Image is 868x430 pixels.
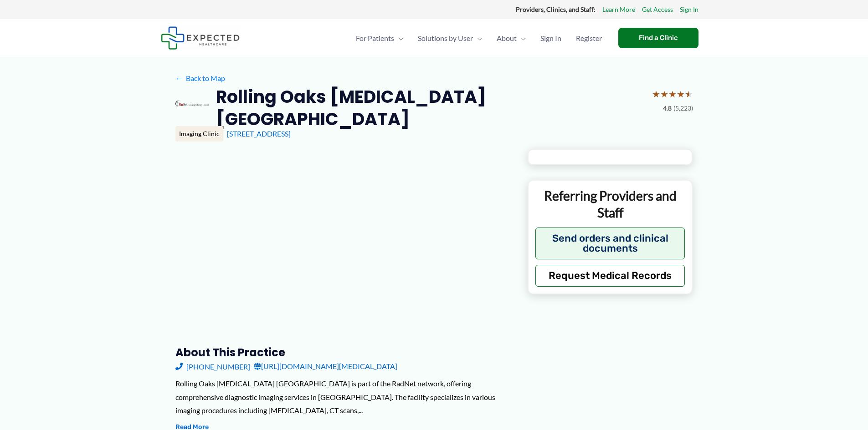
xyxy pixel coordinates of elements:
[349,22,609,54] nav: Primary Site Navigation
[668,86,677,102] span: ★
[175,377,513,417] div: Rolling Oaks [MEDICAL_DATA] [GEOGRAPHIC_DATA] is part of the RadNet network, offering comprehensi...
[356,22,394,54] span: For Patients
[516,5,596,13] strong: Providers, Clinics, and Staff:
[540,22,561,54] span: Sign In
[535,265,685,287] button: Request Medical Records
[175,345,513,359] h3: About this practice
[685,86,693,102] span: ★
[175,359,250,373] a: [PHONE_NUMBER]
[175,74,184,82] span: ←
[663,102,672,114] span: 4.8
[161,26,240,50] img: Expected Healthcare Logo - side, dark font, small
[473,22,482,54] span: Menu Toggle
[618,28,699,48] a: Find a Clinic
[533,22,569,54] a: Sign In
[535,187,685,221] p: Referring Providers and Staff
[569,22,609,54] a: Register
[216,86,645,131] h2: Rolling Oaks [MEDICAL_DATA] [GEOGRAPHIC_DATA]
[227,129,693,139] div: [STREET_ADDRESS]
[254,359,397,373] a: [URL][DOMAIN_NAME][MEDICAL_DATA]
[535,228,685,259] button: Send orders and clinical documents
[660,86,668,102] span: ★
[418,22,473,54] span: Solutions by User
[394,22,403,54] span: Menu Toggle
[497,22,517,54] span: About
[652,86,660,102] span: ★
[642,4,673,15] a: Get Access
[175,71,225,85] a: ←Back to Map
[175,126,223,142] div: Imaging Clinic
[602,4,635,15] a: Learn More
[517,22,526,54] span: Menu Toggle
[411,22,489,54] a: Solutions by UserMenu Toggle
[489,22,533,54] a: AboutMenu Toggle
[680,4,699,15] a: Sign In
[673,102,693,114] span: (5,223)
[677,86,685,102] span: ★
[576,22,602,54] span: Register
[349,22,411,54] a: For PatientsMenu Toggle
